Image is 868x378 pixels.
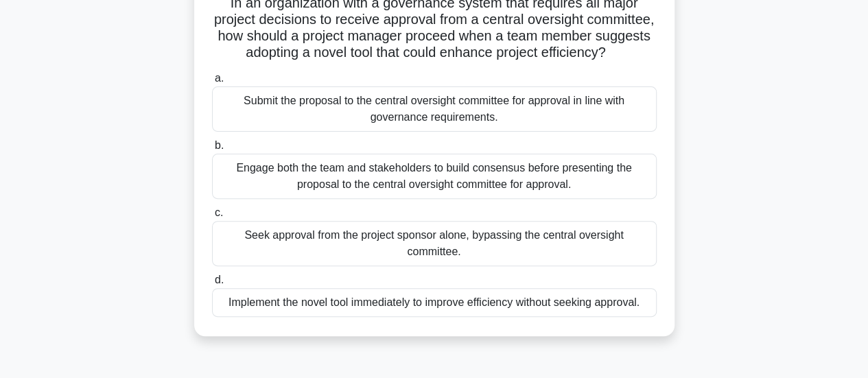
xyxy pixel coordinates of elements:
[215,139,224,151] span: b.
[215,274,224,285] span: d.
[215,72,224,84] span: a.
[215,206,223,218] span: c.
[212,288,657,317] div: Implement the novel tool immediately to improve efficiency without seeking approval.
[212,221,657,266] div: Seek approval from the project sponsor alone, bypassing the central oversight committee.
[212,86,657,132] div: Submit the proposal to the central oversight committee for approval in line with governance requi...
[212,154,657,199] div: Engage both the team and stakeholders to build consensus before presenting the proposal to the ce...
